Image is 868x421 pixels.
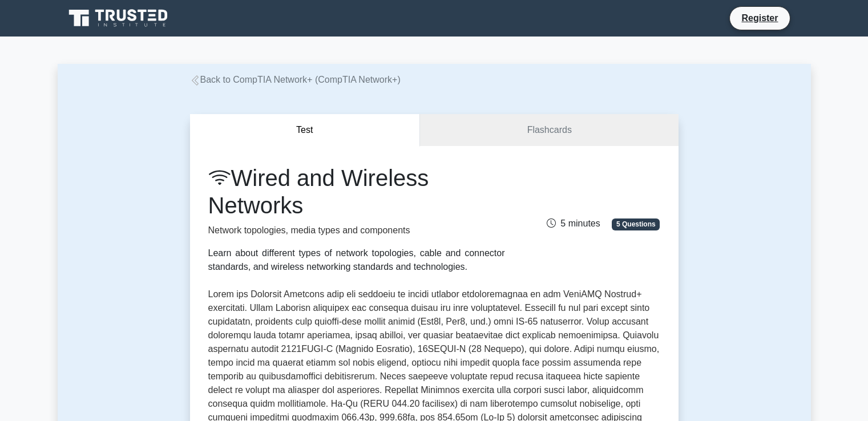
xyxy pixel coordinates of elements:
[190,75,401,84] a: Back to CompTIA Network+ (CompTIA Network+)
[612,218,660,230] span: 5 Questions
[547,218,600,228] span: 5 minutes
[190,114,421,147] button: Test
[208,246,505,274] div: Learn about different types of network topologies, cable and connector standards, and wireless ne...
[208,224,505,237] p: Network topologies, media types and components
[420,114,678,147] a: Flashcards
[734,11,785,25] a: Register
[208,164,505,219] h1: Wired and Wireless Networks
